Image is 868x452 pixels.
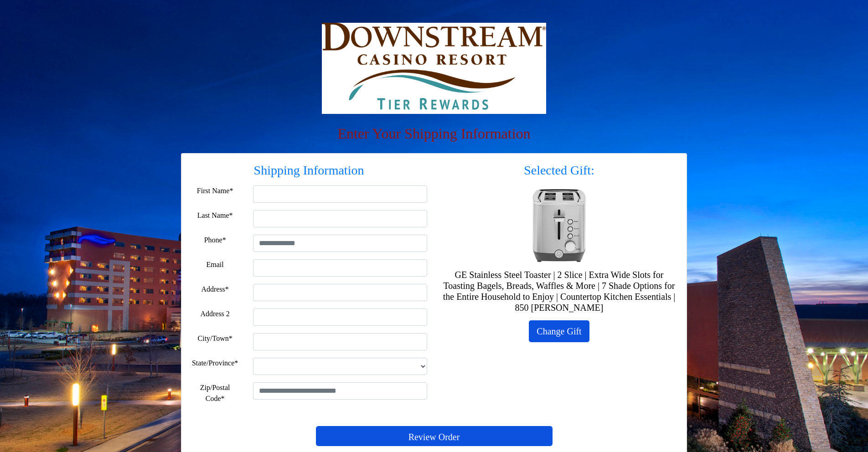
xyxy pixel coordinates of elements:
[192,358,238,369] label: State/Province*
[197,210,233,221] label: Last Name*
[441,163,677,178] h3: Selected Gift:
[316,426,553,446] button: Review Order
[197,185,233,196] label: First Name*
[529,320,589,342] a: Change Gift
[198,333,232,344] label: City/Town*
[191,382,239,404] label: Zip/Postal Code*
[181,125,687,142] h2: Enter Your Shipping Information
[204,235,226,246] label: Phone*
[322,23,546,114] img: Logo
[523,189,596,262] img: GE Stainless Steel Toaster | 2 Slice | Extra Wide Slots for Toasting Bagels, Breads, Waffles & Mo...
[207,259,224,270] label: Email
[441,269,677,313] h5: GE Stainless Steel Toaster | 2 Slice | Extra Wide Slots for Toasting Bagels, Breads, Waffles & Mo...
[200,308,229,319] label: Address 2
[201,284,228,295] label: Address*
[191,163,427,178] h3: Shipping Information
